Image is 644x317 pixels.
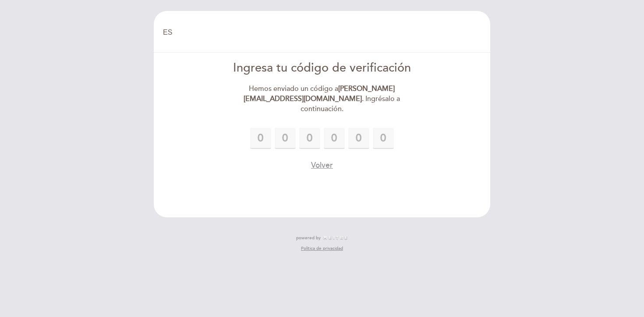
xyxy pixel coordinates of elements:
img: MEITRE [323,236,348,240]
div: Ingresa tu código de verificación [222,60,423,77]
input: 0 [299,128,320,149]
span: powered by [296,235,321,241]
input: 0 [250,128,271,149]
strong: [PERSON_NAME][EMAIL_ADDRESS][DOMAIN_NAME] [244,84,395,103]
a: powered by [296,235,348,241]
input: 0 [324,128,345,149]
input: 0 [373,128,394,149]
a: Política de privacidad [301,245,343,252]
button: Volver [311,160,333,171]
div: Hemos enviado un código a . Ingrésalo a continuación. [222,84,423,114]
input: 0 [275,128,296,149]
input: 0 [348,128,369,149]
